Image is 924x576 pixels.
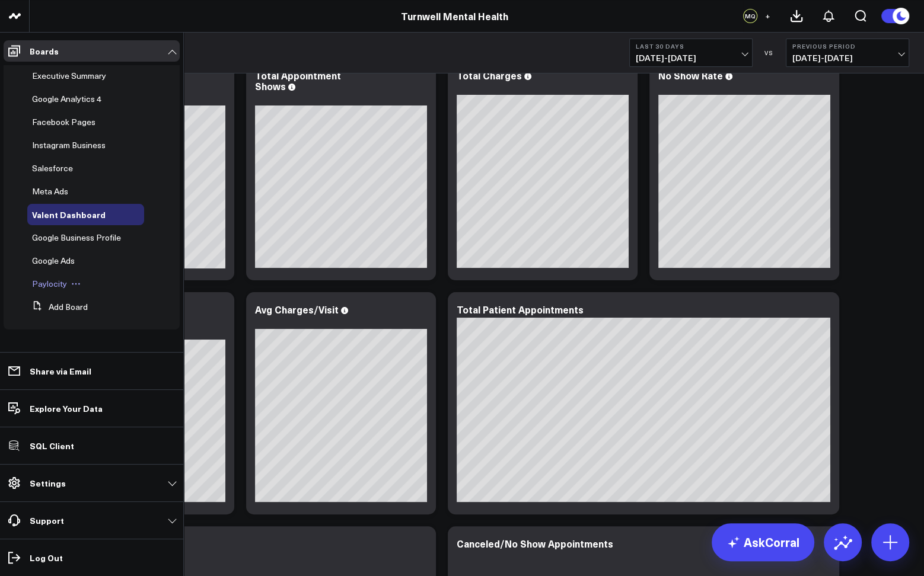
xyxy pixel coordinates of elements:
[32,94,101,104] a: Google Analytics 4
[32,232,121,243] span: Google Business Profile
[32,185,68,197] span: Meta Ads
[759,49,780,56] div: VS
[32,256,75,265] a: Google Ads
[30,404,103,413] p: Explore Your Data
[658,69,723,82] div: No Show Rate
[32,116,95,127] span: Facebook Pages
[792,43,903,50] b: Previous Period
[32,71,106,81] a: Executive Summary
[457,303,584,316] div: Total Patient Appointments
[30,516,64,525] p: Support
[32,140,106,150] a: Instagram Business
[32,139,106,151] span: Instagram Business
[255,69,341,92] div: Total Appointment Shows
[457,537,613,550] div: Canceled/No Show Appointments
[32,70,106,81] span: Executive Summary
[32,255,75,266] span: Google Ads
[636,43,746,50] b: Last 30 Days
[32,279,67,289] a: Paylocity
[32,209,106,220] span: Valent Dashboard
[629,39,753,67] button: Last 30 Days[DATE]-[DATE]
[30,441,74,450] p: SQL Client
[32,187,68,196] a: Meta Ads
[457,69,522,82] div: Total Charges
[765,12,770,20] span: +
[32,164,73,173] a: Salesforce
[4,547,180,568] a: Log Out
[30,553,63,562] p: Log Out
[760,9,775,23] button: +
[4,435,180,456] a: SQL Client
[32,233,121,242] a: Google Business Profile
[712,523,814,561] a: AskCorral
[32,117,95,127] a: Facebook Pages
[32,162,73,174] span: Salesforce
[32,278,67,289] span: Paylocity
[792,53,903,63] span: [DATE] - [DATE]
[636,53,746,63] span: [DATE] - [DATE]
[30,366,91,376] p: Share via Email
[30,46,59,56] p: Boards
[27,296,88,318] button: Add Board
[30,478,66,488] p: Settings
[786,39,909,67] button: Previous Period[DATE]-[DATE]
[743,9,757,23] div: MQ
[401,9,508,23] a: Turnwell Mental Health
[32,210,106,219] a: Valent Dashboard
[255,303,339,316] div: Avg Charges/Visit
[32,93,101,104] span: Google Analytics 4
